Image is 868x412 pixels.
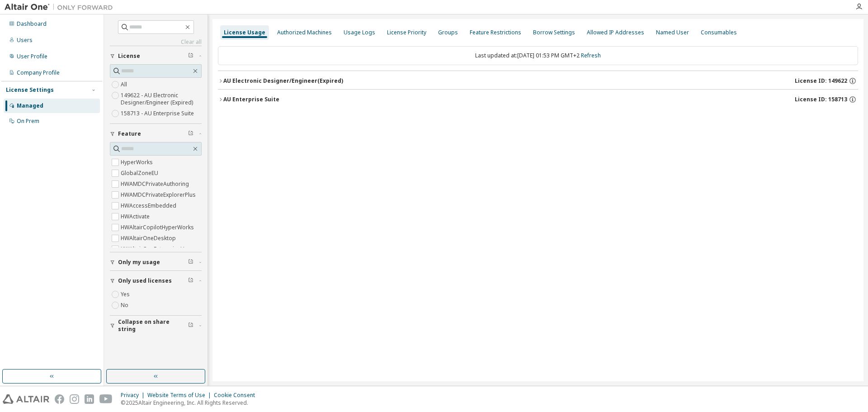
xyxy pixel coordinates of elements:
[110,124,202,144] button: Feature
[121,79,129,90] label: All
[147,392,214,399] div: Website Terms of Use
[121,200,178,211] label: HWAccessEmbedded
[533,29,575,36] div: Borrow Settings
[795,96,847,103] span: License ID: 158713
[121,108,196,119] label: 158713 - AU Enterprise Suite
[218,46,858,65] div: Last updated at: [DATE] 01:53 PM GMT+2
[188,52,193,60] span: Clear filter
[387,29,426,36] div: License Priority
[17,20,47,28] div: Dashboard
[118,130,141,137] span: Feature
[118,259,160,266] span: Only my usage
[121,189,198,200] label: HWAMDCPrivateExplorerPlus
[121,157,155,168] label: HyperWorks
[795,77,847,85] span: License ID: 149622
[70,394,79,404] img: instagram.svg
[121,300,130,311] label: No
[17,53,47,60] div: User Profile
[188,130,193,137] span: Clear filter
[438,29,458,36] div: Groups
[118,277,172,284] span: Only used licenses
[85,394,94,404] img: linkedin.svg
[121,399,260,407] p: © 2025 Altair Engineering, Inc. All Rights Reserved.
[17,118,39,125] div: On Prem
[277,29,332,36] div: Authorized Machines
[218,90,858,109] button: AU Enterprise SuiteLicense ID: 158713
[188,322,193,329] span: Clear filter
[110,46,202,66] button: License
[214,392,260,399] div: Cookie Consent
[110,316,202,336] button: Collapse on share string
[121,233,178,244] label: HWAltairOneDesktop
[55,394,64,404] img: facebook.svg
[99,394,113,404] img: youtube.svg
[121,168,160,179] label: GlobalZoneEU
[121,289,132,300] label: Yes
[587,29,644,36] div: Allowed IP Addresses
[121,222,196,233] label: HWAltairCopilotHyperWorks
[17,69,60,76] div: Company Profile
[121,90,202,108] label: 149622 - AU Electronic Designer/Engineer (Expired)
[118,52,140,60] span: License
[188,277,193,284] span: Clear filter
[121,179,191,189] label: HWAMDCPrivateAuthoring
[118,318,188,333] span: Collapse on share string
[223,96,279,103] div: AU Enterprise Suite
[188,259,193,266] span: Clear filter
[701,29,737,36] div: Consumables
[656,29,689,36] div: Named User
[110,271,202,291] button: Only used licenses
[17,102,43,109] div: Managed
[121,211,151,222] label: HWActivate
[121,392,147,399] div: Privacy
[223,77,343,85] div: AU Electronic Designer/Engineer (Expired)
[121,244,195,255] label: HWAltairOneEnterpriseUser
[581,52,601,59] a: Refresh
[224,29,265,36] div: License Usage
[470,29,521,36] div: Feature Restrictions
[218,71,858,91] button: AU Electronic Designer/Engineer(Expired)License ID: 149622
[6,86,54,94] div: License Settings
[110,38,202,46] a: Clear all
[17,37,33,44] div: Users
[344,29,375,36] div: Usage Logs
[110,252,202,272] button: Only my usage
[5,3,118,12] img: Altair One
[3,394,49,404] img: altair_logo.svg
